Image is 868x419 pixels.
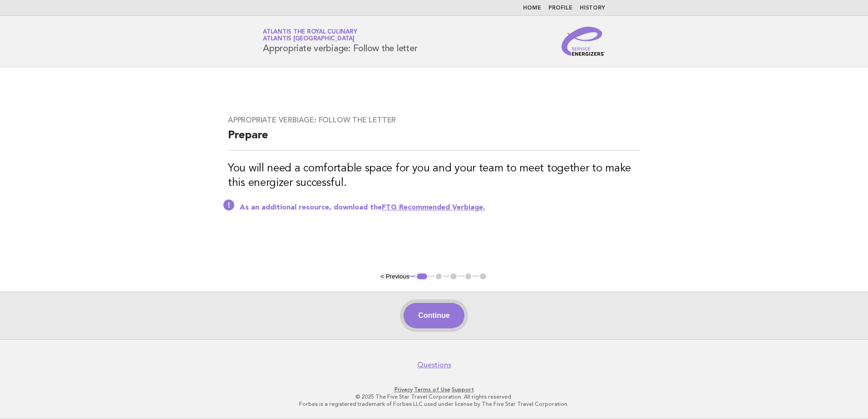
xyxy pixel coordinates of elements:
a: Questions [417,361,451,370]
a: Terms of Use [414,386,450,393]
h3: Appropriate verbiage: Follow the letter [228,116,640,125]
a: Privacy [395,386,413,393]
h3: You will need a comfortable space for you and your team to meet together to make this energizer s... [228,161,640,190]
img: Service Energizers [562,27,605,56]
a: Home [523,5,541,11]
a: Profile [548,5,572,11]
a: Support [452,386,474,393]
button: Continue [404,303,464,328]
button: 1 [415,272,429,281]
h1: Appropriate verbiage: Follow the letter [263,29,417,53]
button: < Previous [380,273,409,280]
a: History [580,5,605,11]
p: © 2025 The Five Star Travel Corporation. All rights reserved. [156,393,712,400]
p: · · [156,386,712,393]
span: Atlantis [GEOGRAPHIC_DATA] [263,36,355,42]
p: As an additional resource, download the [240,203,640,212]
a: Atlantis the Royal CulinaryAtlantis [GEOGRAPHIC_DATA] [263,29,357,42]
h2: Prepare [228,128,640,151]
a: FTG Recommended Verbiage. [382,204,485,211]
p: Forbes is a registered trademark of Forbes LLC used under license by The Five Star Travel Corpora... [156,400,712,408]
